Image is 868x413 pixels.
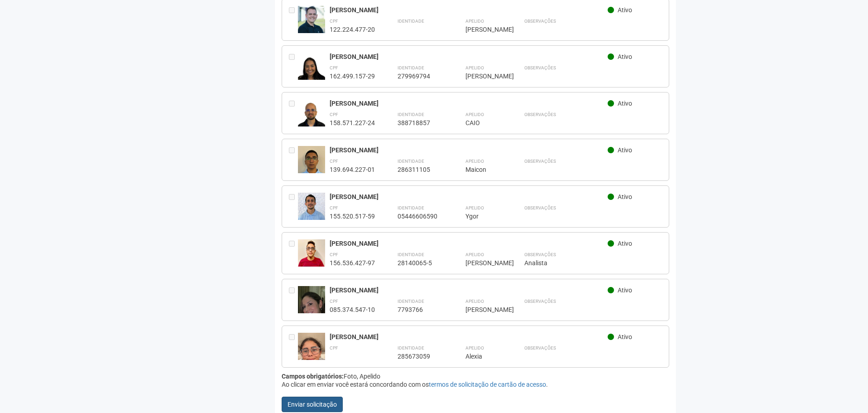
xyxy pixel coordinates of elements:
div: 05446606590 [398,212,443,220]
div: CAIO [465,119,502,127]
strong: Identidade [398,19,424,24]
span: Ativo [618,240,632,247]
div: Entre em contato com a Aministração para solicitar o cancelamento ou 2a via [289,6,298,34]
a: termos de solicitação de cartão de acesso [429,381,546,388]
div: [PERSON_NAME] [330,53,608,61]
strong: CPF [330,112,338,117]
div: 285673059 [398,352,443,360]
img: user.jpg [298,193,325,225]
strong: Identidade [398,112,424,117]
strong: Observações [524,112,556,117]
strong: Identidade [398,252,424,257]
strong: Apelido [465,205,484,210]
strong: Apelido [465,252,484,257]
strong: Observações [524,205,556,210]
div: 279969794 [398,72,443,80]
div: 286311105 [398,165,443,174]
strong: Apelido [465,345,484,350]
strong: CPF [330,345,338,350]
strong: Observações [524,159,556,164]
div: 162.499.157-29 [330,72,375,80]
div: Maicon [465,165,502,174]
div: Entre em contato com a Aministração para solicitar o cancelamento ou 2a via [289,333,298,360]
strong: Observações [524,252,556,257]
span: Ativo [618,100,632,107]
strong: Campos obrigatórios: [282,373,344,380]
img: user.jpg [298,333,325,377]
div: Alexia [465,352,502,360]
div: Entre em contato com a Aministração para solicitar o cancelamento ou 2a via [289,239,298,267]
div: Ao clicar em enviar você estará concordando com os . [282,380,670,389]
strong: CPF [330,252,338,257]
img: user.jpg [298,286,325,326]
span: Ativo [618,333,632,340]
div: Analista [524,259,662,267]
img: user.jpg [298,99,325,135]
strong: CPF [330,299,338,304]
div: [PERSON_NAME] [330,99,608,107]
div: Entre em contato com a Aministração para solicitar o cancelamento ou 2a via [289,286,298,314]
strong: Apelido [465,19,484,24]
div: 156.536.427-97 [330,259,375,267]
button: Enviar solicitação [282,397,343,412]
div: 28140065-5 [398,259,443,267]
strong: Identidade [398,159,424,164]
div: 158.571.227-24 [330,119,375,127]
strong: Observações [524,19,556,24]
div: [PERSON_NAME] [330,193,608,201]
div: Entre em contato com a Aministração para solicitar o cancelamento ou 2a via [289,53,298,80]
strong: Apelido [465,65,484,70]
strong: Apelido [465,159,484,164]
div: 388718857 [398,119,443,127]
div: [PERSON_NAME] [330,6,608,14]
div: 7793766 [398,306,443,314]
div: [PERSON_NAME] [465,25,502,34]
div: 085.374.547-10 [330,306,375,314]
strong: Apelido [465,299,484,304]
div: [PERSON_NAME] [465,259,502,267]
strong: Identidade [398,299,424,304]
img: user.jpg [298,239,325,266]
div: [PERSON_NAME] [330,239,608,248]
div: [PERSON_NAME] [465,306,502,314]
strong: Identidade [398,205,424,210]
div: [PERSON_NAME] [330,286,608,294]
div: Ygor [465,212,502,220]
strong: Apelido [465,112,484,117]
span: Ativo [618,6,632,14]
div: Foto, Apelido [282,372,670,380]
strong: Observações [524,299,556,304]
div: [PERSON_NAME] [465,72,502,80]
strong: CPF [330,205,338,210]
div: 139.694.227-01 [330,165,375,174]
span: Ativo [618,146,632,154]
span: Ativo [618,53,632,60]
img: user.jpg [298,53,325,89]
div: Entre em contato com a Aministração para solicitar o cancelamento ou 2a via [289,193,298,220]
div: 122.224.477-20 [330,25,375,34]
div: [PERSON_NAME] [330,146,608,154]
div: Entre em contato com a Aministração para solicitar o cancelamento ou 2a via [289,146,298,174]
strong: Observações [524,345,556,350]
strong: CPF [330,159,338,164]
img: user.jpg [298,6,325,34]
span: Ativo [618,193,632,200]
strong: CPF [330,19,338,24]
strong: CPF [330,65,338,70]
img: user.jpg [298,146,325,182]
strong: Identidade [398,65,424,70]
strong: Observações [524,65,556,70]
div: [PERSON_NAME] [330,333,608,341]
div: Entre em contato com a Aministração para solicitar o cancelamento ou 2a via [289,99,298,127]
strong: Identidade [398,345,424,350]
span: Ativo [618,287,632,294]
div: 155.520.517-59 [330,212,375,220]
